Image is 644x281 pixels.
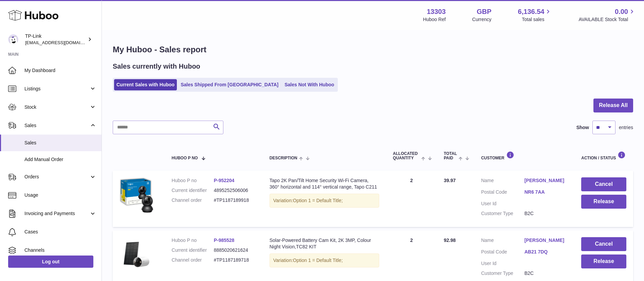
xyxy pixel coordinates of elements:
div: Currency [472,16,492,23]
dd: #TP1187189918 [214,197,256,204]
dt: Name [481,177,525,186]
dt: Current identifier [172,187,214,194]
span: Sales [24,140,96,146]
dd: B2C [525,210,568,217]
span: Option 1 = Default Title; [293,198,343,203]
a: P-952204 [214,178,235,183]
dd: #TP1187189718 [214,257,256,263]
h2: Sales currently with Huboo [113,62,200,71]
span: 6,136.54 [518,7,545,16]
span: Stock [24,104,89,110]
div: Customer [481,151,568,160]
dd: 4895252506006 [214,187,256,194]
dd: 8885020621624 [214,247,256,253]
a: Log out [8,256,93,268]
span: Add Manual Order [24,156,96,163]
span: Cases [24,229,96,235]
a: [PERSON_NAME] [525,177,568,184]
span: Listings [24,86,89,92]
span: My Dashboard [24,67,96,74]
span: 92.98 [444,238,456,243]
a: P-985528 [214,238,235,243]
button: Release [581,254,626,268]
a: 6,136.54 Total sales [518,7,552,23]
span: Option 1 = Default Title; [293,258,343,263]
a: Current Sales with Huboo [114,79,177,90]
span: Description [270,156,297,160]
dt: Postal Code [481,189,525,197]
h1: My Huboo - Sales report [113,44,633,55]
button: Cancel [581,237,626,251]
strong: 13303 [427,7,446,16]
dt: User Id [481,260,525,267]
div: Variation: [270,194,380,208]
div: Action / Status [581,151,626,160]
a: NR6 7AA [525,189,568,195]
a: Sales Not With Huboo [282,79,336,90]
dt: Huboo P no [172,177,214,184]
span: Total paid [444,152,457,160]
dt: Channel order [172,197,214,204]
img: 1-pack_large_20240328085758e.png [119,237,153,271]
a: 0.00 AVAILABLE Stock Total [578,7,636,23]
span: entries [619,124,633,131]
dt: Customer Type [481,270,525,277]
strong: GBP [477,7,491,16]
dt: Current identifier [172,247,214,253]
dt: Channel order [172,257,214,263]
dd: B2C [525,270,568,277]
span: AVAILABLE Stock Total [578,16,636,23]
dt: Name [481,237,525,245]
div: TP-Link [25,33,86,46]
span: Huboo P no [172,156,198,160]
dt: Postal Code [481,249,525,257]
div: Tapo 2K Pan/Tilt Home Security Wi-Fi Camera, 360° horizontal and 114° vertical range, Tapo C211 [270,177,380,190]
span: ALLOCATED Quantity [393,152,419,160]
dt: User Id [481,200,525,207]
span: Sales [24,122,89,129]
div: Huboo Ref [423,16,446,23]
span: [EMAIL_ADDRESS][DOMAIN_NAME] [25,40,100,45]
img: 71OHXxFof5L._AC_SL1500.jpg [119,177,153,213]
button: Release All [593,99,633,112]
dt: Customer Type [481,210,525,217]
td: 2 [386,171,437,227]
span: Orders [24,174,89,180]
div: Solar-Powered Battery Cam Kit, 2K 3MP, Colour Night Vision,TC82 KIT [270,237,380,250]
div: Variation: [270,253,380,267]
span: Total sales [522,16,552,23]
span: Usage [24,192,96,198]
a: AB21 7DQ [525,249,568,255]
span: 0.00 [615,7,628,16]
span: 39.97 [444,178,456,183]
button: Release [581,195,626,209]
label: Show [576,124,589,131]
img: internalAdmin-13303@internal.huboo.com [8,34,18,45]
dt: Huboo P no [172,237,214,244]
span: Invoicing and Payments [24,210,89,217]
a: Sales Shipped From [GEOGRAPHIC_DATA] [178,79,281,90]
a: [PERSON_NAME] [525,237,568,244]
button: Cancel [581,177,626,191]
span: Channels [24,247,96,253]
